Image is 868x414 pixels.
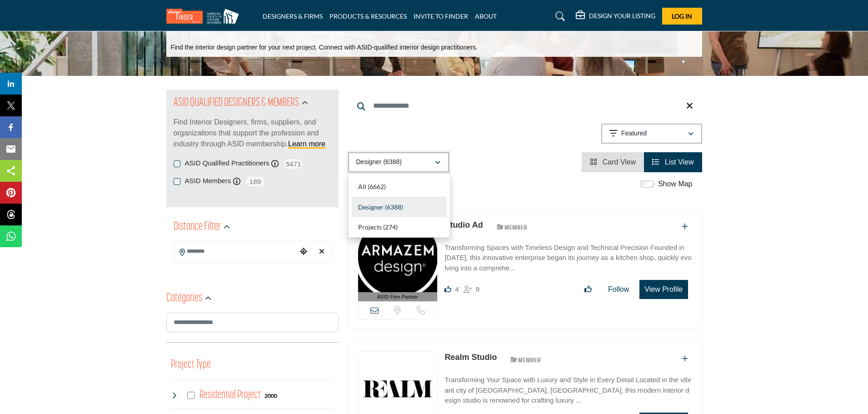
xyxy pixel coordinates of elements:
a: PRODUCTS & RESOURCES [329,12,407,20]
p: Transforming Your Space with Luxury and Style in Every Detail Located in the vibrant city of [GEO... [444,375,692,406]
div: 2000 Results For Residential Project [264,391,277,399]
input: ASID Qualified Practitioners checkbox [174,160,180,167]
div: Clear search location [315,242,329,262]
a: DESIGNERS & FIRMS [263,12,323,20]
a: Transforming Your Space with Luxury and Style in Every Detail Located in the vibrant city of [GEO... [444,369,692,406]
a: ASID Firm Partner [358,219,438,302]
a: View List [652,158,693,166]
button: View Profile [639,280,688,299]
a: ABOUT [475,12,497,20]
a: Realm Studio [444,353,497,362]
li: List View [644,152,702,172]
b: (274) [383,223,398,231]
span: Log In [672,12,692,20]
img: Site Logo [166,9,244,24]
h4: Residential Project: Types of projects range from simple residential renovations to highly comple... [200,387,261,403]
b: 2000 [264,393,277,399]
span: List View [665,158,694,166]
div: Choose your current location [297,242,310,262]
div: Followers [464,284,479,295]
input: Search Keyword [348,95,702,117]
span: Designer [358,203,384,211]
b: (6662) [368,183,386,190]
a: View Card [590,158,636,166]
a: INVITE TO FINDER [414,12,468,20]
input: ASID Members checkbox [174,178,180,185]
a: Add To List [682,223,688,230]
img: Studio Ad [358,219,438,292]
img: ASID Members Badge Icon [492,221,533,233]
p: Find Interior Designers, firms, suppliers, and organizations that support the profession and indu... [174,117,331,150]
input: Search Location [174,243,297,260]
a: Studio Ad [444,220,483,229]
div: Designer (6388) [348,173,450,238]
span: ASID Firm Partner [377,293,418,301]
button: Like listing [579,280,598,299]
img: ASID Members Badge Icon [505,354,546,365]
button: Follow [602,280,635,299]
label: ASID Qualified Practitioners [185,158,269,169]
h2: Distance Filter [174,219,221,235]
a: Search [547,9,571,24]
label: Show Map [658,179,693,190]
h2: ASID QUALIFIED DESIGNERS & MEMBERS [174,95,299,111]
p: Studio Ad [444,219,483,231]
span: All [358,183,366,190]
p: Featured [621,129,647,138]
li: Card View [582,152,644,172]
span: 9 [476,285,479,293]
span: 5471 [283,158,304,170]
button: Project Type [171,356,211,374]
span: Projects [358,223,382,231]
span: 189 [245,176,265,187]
input: Search Category [166,313,339,332]
label: ASID Members [185,176,231,186]
a: Add To List [682,355,688,363]
b: (6388) [385,203,403,211]
p: Realm Studio [444,351,497,364]
button: Featured [601,124,702,144]
i: Likes [444,286,451,293]
a: Transforming Spaces with Timeless Design and Technical Precision Founded in [DATE], this innovati... [444,237,692,274]
div: DESIGN YOUR LISTING [576,11,655,22]
span: 4 [455,285,459,293]
p: Find the interior design partner for your next project. Connect with ASID-qualified interior desi... [171,43,478,52]
h5: DESIGN YOUR LISTING [589,12,655,20]
p: Designer (6388) [356,158,402,167]
h2: Categories [166,290,202,307]
button: Designer (6388) [348,152,449,172]
button: Log In [662,8,702,25]
p: Transforming Spaces with Timeless Design and Technical Precision Founded in [DATE], this innovati... [444,243,692,274]
input: Select Residential Project checkbox [187,392,195,399]
a: Learn more [288,140,325,148]
span: Card View [603,158,636,166]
